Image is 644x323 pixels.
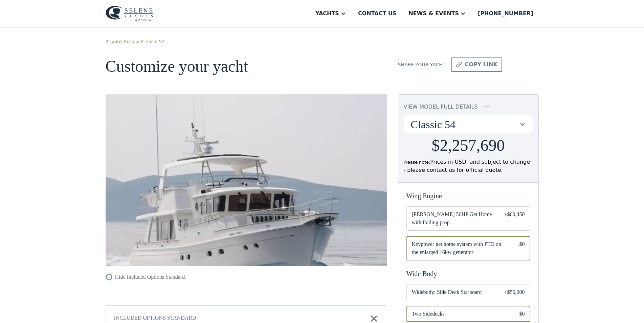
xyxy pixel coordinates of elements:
[465,61,497,69] div: copy link
[483,103,489,111] img: icon
[432,137,505,155] h2: $2,257,690
[456,61,462,69] img: icon
[141,38,165,45] a: Classic 54
[406,269,530,279] div: Wide Body
[411,118,519,131] div: Classic 54
[412,288,493,296] span: Widebody: Side Deck Starboard
[398,61,446,68] div: Share your yacht
[404,160,430,165] span: Please note:
[136,38,140,45] div: >
[106,273,185,281] a: Hide Included Options Standard
[408,9,459,18] div: News & EVENTS
[106,57,387,75] h1: Customize your yacht
[519,310,525,318] div: $0
[404,115,533,134] div: Classic 54
[412,210,493,227] span: [PERSON_NAME] 56HP Get Home with folding prop
[106,38,134,45] a: Private Area
[504,210,525,227] div: +$60,450
[315,9,339,18] div: Yachts
[404,158,533,174] div: Prices in USD, and subject to change - please contact us for official quote.
[412,310,509,318] span: Two Sidedecks
[404,103,533,111] a: view model full details
[412,240,509,256] span: Keypower get home system with PTO on the enlarged 16kw generator
[519,240,525,256] div: $0
[358,9,397,18] div: Contact us
[106,6,153,21] img: logo
[451,57,502,72] a: copy link
[504,288,525,296] div: +$56,000
[478,9,533,18] div: [PHONE_NUMBER]
[404,103,478,111] div: view model full details
[106,273,112,281] img: icon
[406,191,530,201] div: Wing Engine
[115,273,185,281] div: Hide Included Options Standard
